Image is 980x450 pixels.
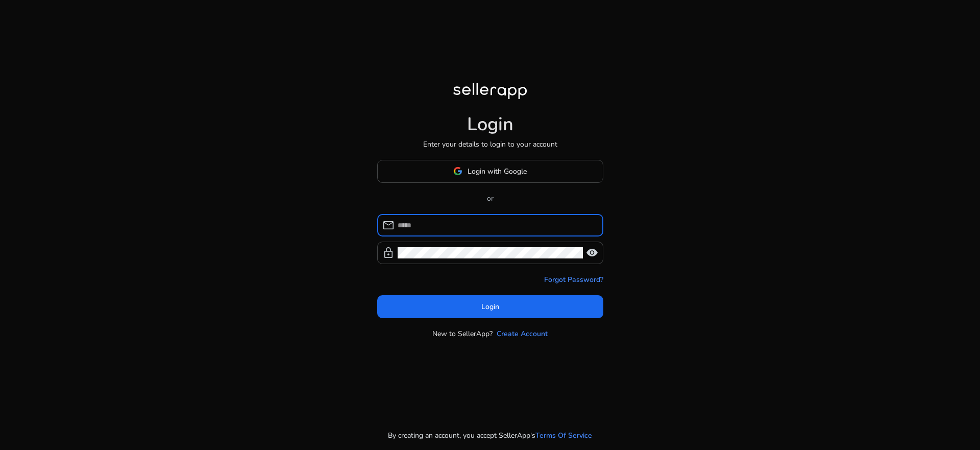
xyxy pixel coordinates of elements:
p: Enter your details to login to your account [423,139,557,150]
p: New to SellerApp? [432,328,493,339]
span: Login with Google [468,166,527,177]
a: Create Account [497,328,548,339]
button: Login [377,295,603,318]
span: visibility [586,247,598,259]
a: Forgot Password? [544,274,603,285]
span: mail [382,219,395,231]
span: Login [481,301,499,312]
button: Login with Google [377,160,603,183]
img: google-logo.svg [453,167,462,176]
span: lock [382,247,395,259]
a: Terms Of Service [535,430,592,441]
p: or [377,193,603,204]
h1: Login [467,113,513,135]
